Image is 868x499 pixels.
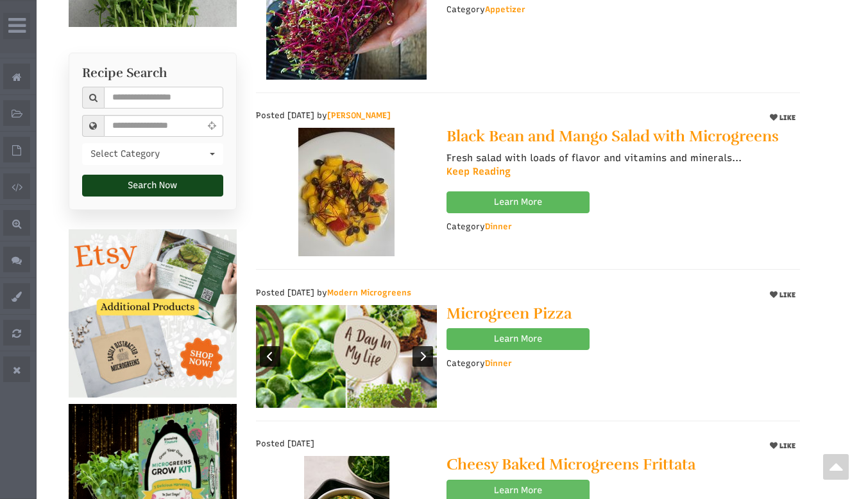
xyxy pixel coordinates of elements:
[447,128,790,144] a: Black Bean and Mango Salad with Microgreens
[777,442,795,450] span: LIKE
[82,175,224,197] button: Search Now
[82,66,224,80] h3: Recipe Search
[90,148,207,161] span: Select Category
[447,305,790,322] a: Microgreen Pizza
[485,222,512,231] a: Dinner
[8,15,26,36] i: Wide Admin Panel
[317,287,411,299] span: by
[765,287,799,303] button: LIKE
[69,229,237,398] img: Additional Products
[327,288,411,297] a: Modern Microgreens
[256,305,437,408] img: 902bbe7484d92deb3ad4f9fc39afead6
[317,110,391,121] span: by
[327,110,391,120] a: [PERSON_NAME]
[447,4,525,15] div: Category
[777,114,795,122] span: LIKE
[765,110,799,126] button: LIKE
[485,4,525,14] a: Appetizer
[447,221,512,232] div: Category
[256,439,314,448] span: Posted [DATE]
[447,165,511,179] a: Keep Reading
[447,328,590,350] a: Learn More
[447,152,790,186] p: Fresh salad with loads of flavor and vitamins and minerals...
[447,456,790,473] a: Cheesy Baked Microgreens Frittata
[256,110,314,120] span: Posted [DATE]
[204,121,219,130] i: Use Current Location
[82,143,224,165] button: Select Category
[765,438,799,454] button: LIKE
[447,358,512,369] div: Category
[298,128,395,256] img: Black Bean and Mango Salad with Microgreens
[256,288,314,297] span: Posted [DATE]
[777,291,795,299] span: LIKE
[485,358,512,368] a: Dinner
[447,191,590,213] a: Learn More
